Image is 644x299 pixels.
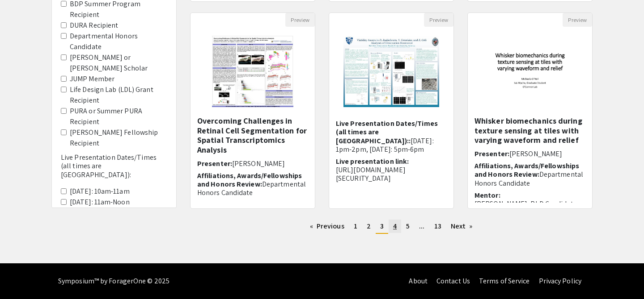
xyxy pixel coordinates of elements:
[336,119,438,145] span: Live Presentation Dates/Times (all times are [GEOGRAPHIC_DATA])::
[203,27,303,116] img: <p>Overcoming Challenges in Retinal Cell Segmentation for Spatial Transcriptomics Analysis</p>
[380,221,384,231] span: 3
[393,221,397,231] span: 4
[305,220,349,233] a: Previous page
[475,199,585,208] p: [PERSON_NAME], PhD Candidate
[70,84,167,106] label: Life Design Lab (LDL) Grant Recipient
[197,200,223,209] span: Mentor:
[7,259,38,292] iframe: Chat
[479,276,530,286] a: Terms of Service
[190,12,315,209] div: Open Presentation <p>Overcoming Challenges in Retinal Cell Segmentation for Spatial Transcriptomi...
[475,116,585,145] h5: Whisker biomechanics during texture sensing at tiles with varying waveform and relief
[475,161,579,179] span: Affiliations, Awards/Fellowships and Honors Review:
[336,136,434,154] span: [DATE]: 1pm-2pm, [DATE]: 5pm-6pm
[468,33,592,110] img: <p><span style="color: black;">Whisker biomechanics during texture sensing at tiles with varying ...
[419,221,424,231] span: ...
[70,127,167,149] label: [PERSON_NAME] Fellowship Recipient
[70,197,130,208] label: [DATE]: 11am-Noon
[197,171,302,189] span: Affiliations, Awards/Fellowships and Honors Review:
[367,221,371,231] span: 2
[563,13,592,27] button: Preview
[424,13,453,27] button: Preview
[70,186,130,197] label: [DATE]: 10am-11am
[329,12,454,209] div: Open Presentation <p class="ql-align-center"><span style="color: rgb(35, 80, 120);">Viability Ass...
[190,220,593,234] ul: Pagination
[354,221,357,231] span: 1
[509,149,562,158] span: [PERSON_NAME]
[539,276,581,286] a: Privacy Policy
[434,221,441,231] span: 13
[285,13,315,27] button: Preview
[70,74,114,84] label: JUMP Member
[446,220,477,233] a: Next page
[197,179,306,197] span: Departmental Honors Candidate
[70,31,167,52] label: Departmental Honors Candidate
[197,116,308,154] h5: Overcoming Challenges in Retinal Cell Segmentation for Spatial Transcriptomics Analysis
[232,159,285,168] span: [PERSON_NAME]
[61,153,167,179] h6: Live Presentation Dates/Times (all times are [GEOGRAPHIC_DATA]):
[475,149,585,158] h6: Presenter:
[70,20,118,31] label: DURA Recipient
[336,157,409,166] span: Live presentation link:
[475,191,500,200] span: Mentor:
[70,208,125,218] label: [DATE]: 1pm-2pm
[70,106,167,127] label: PURA or Summer PURA Recipient
[70,52,167,74] label: [PERSON_NAME] or [PERSON_NAME] Scholar
[406,221,410,231] span: 5
[467,12,593,209] div: Open Presentation <p><span style="color: black;">Whisker biomechanics during texture sensing at t...
[409,276,428,286] a: About
[436,276,470,286] a: Contact Us
[58,263,169,299] div: Symposium™ by ForagerOne © 2025
[335,27,448,116] img: <p class="ql-align-center"><span style="color: rgb(35, 80, 120);">Viability Assays in </span><em ...
[336,166,447,183] p: [URL][DOMAIN_NAME][SECURITY_DATA]
[197,159,308,168] h6: Presenter:
[475,170,583,187] span: Departmental Honors Candidate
